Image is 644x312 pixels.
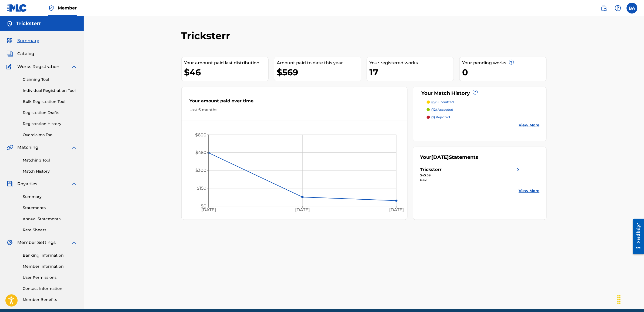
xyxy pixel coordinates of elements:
[420,90,540,97] div: Your Match History
[195,132,206,137] tspan: $600
[17,38,39,44] span: Summary
[197,186,206,191] tspan: $150
[23,77,77,82] a: Claiming Tool
[277,66,361,78] div: $569
[6,38,13,44] img: Summary
[184,60,268,66] div: Your amount paid last distribution
[23,88,77,93] a: Individual Registration Tool
[71,144,77,151] img: expand
[509,60,514,64] span: ?
[420,166,442,173] div: Tricksterr
[23,132,77,138] a: Overclaims Tool
[17,239,56,246] span: Member Settings
[6,4,27,12] img: MLC Logo
[71,239,77,246] img: expand
[16,21,41,27] h5: Tricksterr
[23,275,77,280] a: User Permissions
[617,286,644,312] iframe: Chat Widget
[190,107,399,113] div: Last 6 months
[23,157,77,163] a: Matching Tool
[432,100,436,104] span: (6)
[627,3,638,14] div: User Menu
[462,60,546,66] div: Your pending works
[6,51,13,57] img: Catalog
[190,98,399,107] div: Your amount paid over time
[615,291,623,308] div: Drag
[599,3,609,14] a: Public Search
[195,168,206,173] tspan: $300
[6,239,13,246] img: Member Settings
[420,173,522,178] div: $45.59
[427,100,540,105] a: (6) submitted
[23,110,77,116] a: Registration Drafts
[519,122,540,128] a: View More
[370,60,454,66] div: Your registered works
[432,107,453,112] p: accepted
[432,100,454,105] p: submitted
[181,30,233,42] h2: Tricksterr
[23,286,77,291] a: Contact Information
[201,207,216,212] tspan: [DATE]
[71,63,77,70] img: expand
[629,215,644,258] iframe: Resource Center
[58,5,77,11] span: Member
[17,144,38,151] span: Matching
[23,297,77,303] a: Member Benefits
[23,194,77,200] a: Summary
[6,21,13,27] img: Accounts
[195,150,206,155] tspan: $450
[277,60,361,66] div: Amount paid to date this year
[23,253,77,258] a: Banking Information
[420,166,522,183] a: Tricksterrright chevron icon$45.59Paid
[370,66,454,78] div: 17
[23,169,77,174] a: Match History
[432,108,437,112] span: (12)
[6,38,39,44] a: SummarySummary
[6,63,14,70] img: Works Registration
[23,216,77,222] a: Annual Statements
[432,115,450,120] p: rejected
[23,121,77,127] a: Registration History
[23,99,77,105] a: Bulk Registration Tool
[23,227,77,233] a: Rate Sheets
[462,66,546,78] div: 0
[71,181,77,187] img: expand
[420,154,479,161] div: Your Statements
[6,181,13,187] img: Royalties
[427,115,540,120] a: (1) rejected
[17,63,59,70] span: Works Registration
[601,5,607,11] img: search
[432,154,449,160] span: [DATE]
[295,207,310,212] tspan: [DATE]
[615,5,621,11] img: help
[420,178,522,183] div: Paid
[389,207,404,212] tspan: [DATE]
[613,3,623,14] div: Help
[519,188,540,194] a: View More
[6,51,34,57] a: CatalogCatalog
[515,166,522,173] img: right chevron icon
[17,51,34,57] span: Catalog
[6,144,13,151] img: Matching
[473,90,478,94] span: ?
[432,115,435,119] span: (1)
[184,66,268,78] div: $46
[17,181,37,187] span: Royalties
[23,264,77,269] a: Member Information
[23,205,77,211] a: Statements
[201,204,206,209] tspan: $0
[48,5,55,11] img: Top Rightsholder
[427,107,540,112] a: (12) accepted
